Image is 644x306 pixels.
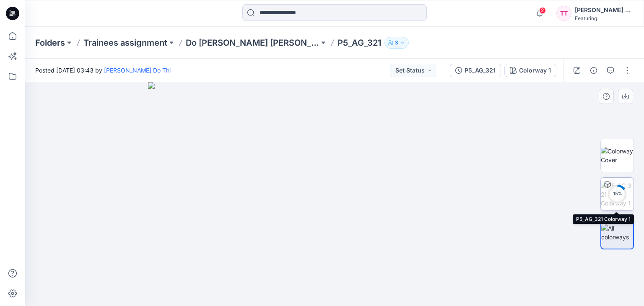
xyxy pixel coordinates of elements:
span: 2 [539,7,546,14]
div: Featuring [575,15,634,21]
img: eyJhbGciOiJIUzI1NiIsImtpZCI6IjAiLCJzbHQiOiJzZXMiLCJ0eXAiOiJKV1QifQ.eyJkYXRhIjp7InR5cGUiOiJzdG9yYW... [148,82,521,306]
a: Do [PERSON_NAME] [PERSON_NAME] [186,37,319,49]
img: P5_AG_321 Colorway 1 [601,181,634,207]
a: Trainees assignment [83,37,167,49]
button: Colorway 1 [504,64,556,77]
div: [PERSON_NAME] Do Thi [575,5,634,15]
img: All colorways [601,224,633,241]
div: P5_AG_321 [465,66,496,75]
p: P5_AG_321 [338,37,381,49]
div: 15 % [607,190,627,197]
img: Colorway Cover [601,147,634,164]
button: Details [587,64,600,77]
div: Colorway 1 [519,66,551,75]
button: 3 [384,37,409,49]
button: P5_AG_321 [450,64,501,77]
a: [PERSON_NAME] Do Thi [104,67,171,74]
span: Posted [DATE] 03:43 by [35,66,171,75]
a: Folders [35,37,65,49]
p: 3 [395,38,398,47]
div: TT [556,6,571,21]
